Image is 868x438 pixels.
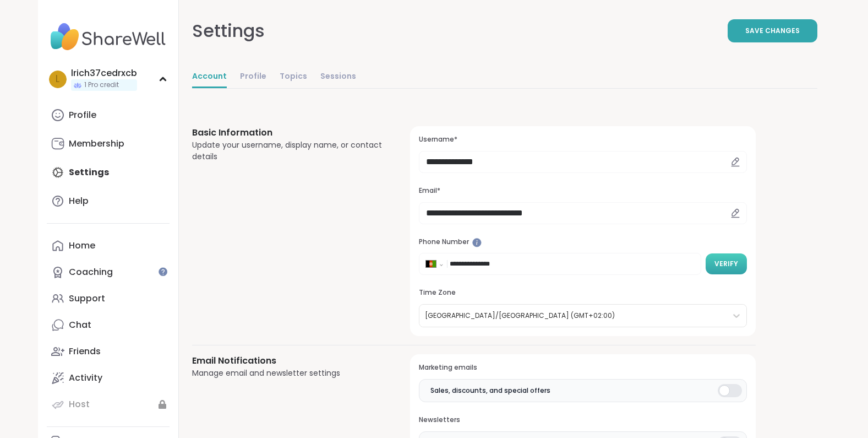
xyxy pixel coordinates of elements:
[69,319,91,331] div: Chat
[69,240,95,252] div: Home
[192,66,227,88] a: Account
[69,109,96,121] div: Profile
[192,139,384,163] div: Update your username, display name, or contact details
[47,338,170,365] a: Friends
[47,188,170,214] a: Help
[706,253,747,274] button: Verify
[56,72,59,86] span: l
[714,259,738,269] span: Verify
[320,66,356,88] a: Sessions
[159,267,167,276] iframe: Spotlight
[71,67,137,79] div: lrich37cedrxcb
[69,293,105,305] div: Support
[47,285,170,312] a: Support
[69,398,90,410] div: Host
[47,365,170,391] a: Activity
[69,138,124,150] div: Membership
[69,372,102,384] div: Activity
[84,80,119,90] span: 1 Pro credit
[47,232,170,259] a: Home
[240,66,266,88] a: Profile
[47,102,170,128] a: Profile
[728,19,817,42] button: Save Changes
[419,415,746,425] h3: Newsletters
[69,195,89,207] div: Help
[745,26,800,36] span: Save Changes
[280,66,307,88] a: Topics
[192,367,384,379] div: Manage email and newsletter settings
[419,288,746,298] h3: Time Zone
[419,363,746,372] h3: Marketing emails
[47,131,170,157] a: Membership
[69,266,113,278] div: Coaching
[430,386,550,396] span: Sales, discounts, and special offers
[419,237,746,247] h3: Phone Number
[419,135,746,144] h3: Username*
[472,238,482,247] iframe: Spotlight
[47,391,170,418] a: Host
[192,354,384,367] h3: Email Notifications
[47,312,170,338] a: Chat
[47,259,170,285] a: Coaching
[69,345,101,358] div: Friends
[419,186,746,196] h3: Email*
[192,18,265,44] div: Settings
[192,126,384,139] h3: Basic Information
[47,18,170,56] img: ShareWell Nav Logo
